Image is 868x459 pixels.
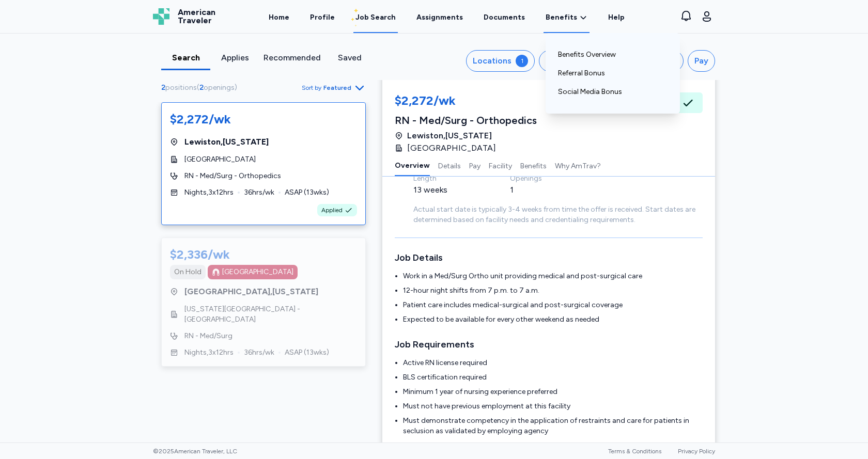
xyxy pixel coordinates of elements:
[214,52,255,64] div: Applies
[302,82,366,94] button: Sort byFeatured
[184,331,233,341] span: RN - Med/Surg
[170,246,230,263] div: $2,336/wk
[407,142,496,154] span: [GEOGRAPHIC_DATA]
[403,271,703,281] li: Work in a Med/Surg Ortho unit providing medical and post-surgical care
[178,8,215,25] span: American Traveler
[244,187,274,198] span: 36 hrs/wk
[678,448,715,455] a: Privacy Policy
[285,347,329,358] span: ASAP ( 13 wks)
[204,83,235,92] span: openings
[403,401,703,411] li: Must not have previous employment at this facility
[199,83,204,92] span: 2
[469,154,481,176] button: Pay
[510,184,582,196] div: 1
[510,173,582,184] div: Openings
[285,187,329,198] span: ASAP ( 13 wks)
[170,111,231,128] div: $2,272/wk
[395,337,703,352] h3: Job Requirements
[395,250,703,265] h3: Job Details
[407,130,492,142] span: Lewiston , [US_STATE]
[403,314,703,325] li: Expected to be available for every other weekend as needed
[413,204,703,225] div: Actual start date is typically 3-4 weeks from time the offer is received. Start dates are determi...
[413,173,485,184] div: Length
[161,83,241,93] div: ( )
[244,347,274,358] span: 36 hrs/wk
[184,304,357,325] span: [US_STATE][GEOGRAPHIC_DATA] - [GEOGRAPHIC_DATA]
[520,154,547,176] button: Benefits
[555,154,601,176] button: Why AmTrav?
[184,171,281,181] span: RN - Med/Surg - Orthopedics
[558,64,668,83] a: Referral Bonus
[165,52,206,64] div: Search
[355,12,396,23] div: Job Search
[184,154,256,165] span: [GEOGRAPHIC_DATA]
[403,372,703,383] li: BLS certification required
[558,83,668,101] a: Social Media Bonus
[174,267,202,277] div: On Hold
[403,387,703,397] li: Minimum 1 year of nursing experience preferred
[321,206,343,214] span: Applied
[473,55,512,67] div: Locations
[161,83,165,92] span: 2
[403,416,703,436] li: Must demonstrate competency in the application of restraints and care for patients in seclusion a...
[516,55,528,67] div: 1
[558,45,668,64] a: Benefits Overview
[323,84,351,92] span: Featured
[263,52,321,64] div: Recommended
[546,12,577,23] span: Benefits
[165,83,197,92] span: positions
[539,50,613,72] button: Specialties
[489,154,512,176] button: Facility
[403,440,703,451] li: Travelers with actions on license or background check issues will not be considered
[403,286,703,296] li: 12-hour night shifts from 7 p.m. to 7 a.m.
[329,52,370,64] div: Saved
[353,1,398,33] a: Job Search
[608,448,661,455] a: Terms & Conditions
[222,267,293,277] div: [GEOGRAPHIC_DATA]
[184,347,234,358] span: Nights , 3 x 12 hrs
[403,300,703,310] li: Patient care includes medical-surgical and post-surgical coverage
[438,154,461,176] button: Details
[153,8,169,25] img: Logo
[694,55,708,67] div: Pay
[184,187,234,198] span: Nights , 3 x 12 hrs
[413,184,485,196] div: 13 weeks
[302,84,321,92] span: Sort by
[403,358,703,368] li: Active RN license required
[546,12,587,23] a: Benefits
[184,136,269,148] span: Lewiston , [US_STATE]
[153,447,237,455] span: © 2025 American Traveler, LLC
[688,50,715,72] button: Pay
[184,286,318,298] span: [GEOGRAPHIC_DATA] , [US_STATE]
[395,113,537,128] div: RN - Med/Surg - Orthopedics
[466,50,535,72] button: Locations1
[395,92,537,111] div: $2,272/wk
[395,154,430,176] button: Overview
